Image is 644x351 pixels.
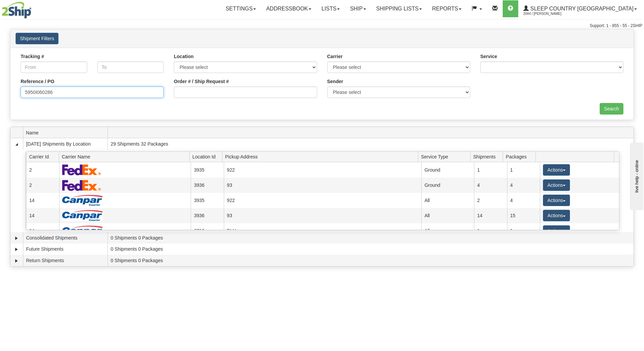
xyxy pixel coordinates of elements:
[62,180,101,191] img: FedEx Express®
[224,193,422,208] td: 922
[261,0,316,17] a: Addressbook
[191,208,223,223] td: 3936
[543,210,570,221] button: Actions
[327,53,343,60] label: Carrier
[474,223,507,239] td: 1
[543,179,570,191] button: Actions
[371,0,427,17] a: Shipping lists
[543,225,570,237] button: Actions
[628,141,643,210] iframe: chat widget
[529,6,634,11] span: Sleep Country [GEOGRAPHIC_DATA]
[600,103,623,115] input: Search
[316,0,345,17] a: Lists
[474,162,507,177] td: 1
[543,195,570,206] button: Actions
[174,78,229,85] label: Order # / Ship Request #
[421,193,474,208] td: All
[108,244,634,255] td: 0 Shipments 0 Packages
[26,223,59,239] td: 14
[474,208,507,223] td: 14
[62,164,101,175] img: FedEx Express®
[62,151,190,162] span: Carrier Name
[62,210,103,221] img: Canpar
[21,78,54,85] label: Reference / PO
[5,6,63,11] div: live help - online
[507,178,540,193] td: 4
[191,223,223,239] td: 6710
[191,193,223,208] td: 3935
[13,257,20,264] a: Expand
[23,244,108,255] td: Future Shipments
[224,208,422,223] td: 93
[191,162,223,177] td: 3935
[507,208,540,223] td: 15
[421,151,470,162] span: Service Type
[26,208,59,223] td: 14
[23,232,108,244] td: Consolidated Shipments
[21,53,44,60] label: Tracking #
[13,235,20,242] a: Expand
[224,162,422,177] td: 922
[507,223,540,239] td: 1
[421,162,474,177] td: Ground
[523,10,574,17] span: 2044 / [PERSON_NAME]
[26,127,108,138] span: Name
[26,162,59,177] td: 2
[62,195,103,206] img: Canpar
[474,178,507,193] td: 4
[224,178,422,193] td: 93
[13,246,20,253] a: Expand
[2,23,642,29] div: Support: 1 - 855 - 55 - 2SHIP
[224,223,422,239] td: BLU
[345,0,371,17] a: Ship
[97,61,164,73] input: To
[507,162,540,177] td: 1
[191,178,223,193] td: 3936
[108,255,634,266] td: 0 Shipments 0 Packages
[192,151,222,162] span: Location Id
[29,151,59,162] span: Carrier Id
[26,178,59,193] td: 2
[421,208,474,223] td: All
[174,53,193,60] label: Location
[23,138,108,150] td: [DATE] Shipments By Location
[108,232,634,244] td: 0 Shipments 0 Packages
[225,151,418,162] span: Pickup Address
[62,226,103,236] img: Canpar
[2,2,31,19] img: logo2044.jpg
[220,0,261,17] a: Settings
[506,151,535,162] span: Packages
[26,193,59,208] td: 14
[480,53,497,60] label: Service
[327,78,343,85] label: Sender
[13,141,20,148] a: Collapse
[543,164,570,176] button: Actions
[421,223,474,239] td: All
[427,0,467,17] a: Reports
[473,151,503,162] span: Shipments
[16,33,58,44] button: Shipment Filters
[518,0,642,17] a: Sleep Country [GEOGRAPHIC_DATA] 2044 / [PERSON_NAME]
[23,255,108,266] td: Return Shipments
[474,193,507,208] td: 2
[108,138,634,150] td: 29 Shipments 32 Packages
[21,61,87,73] input: From
[421,178,474,193] td: Ground
[507,193,540,208] td: 4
